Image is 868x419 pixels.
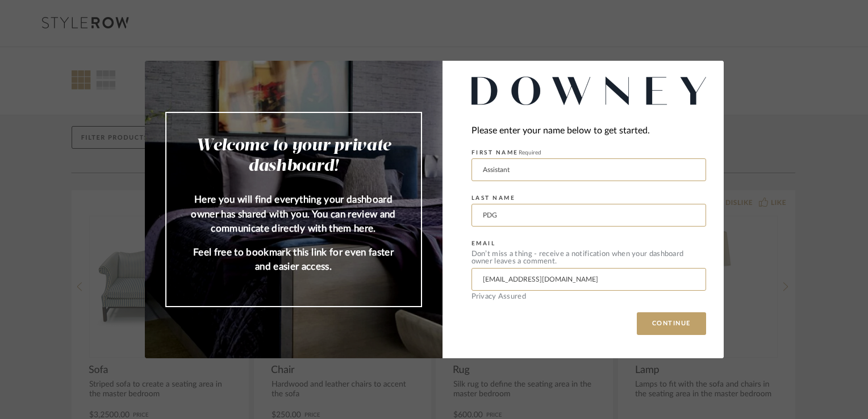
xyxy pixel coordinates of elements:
label: FIRST NAME [471,149,541,156]
h2: Welcome to your private dashboard! [189,136,398,177]
div: Don’t miss a thing - receive a notification when your dashboard owner leaves a comment. [471,250,706,265]
button: CONTINUE [637,312,706,335]
p: Feel free to bookmark this link for even faster and easier access. [189,245,398,274]
label: EMAIL [471,240,496,247]
span: Required [519,150,541,156]
input: Enter Last Name [471,204,706,227]
p: Here you will find everything your dashboard owner has shared with you. You can review and commun... [189,192,398,236]
label: LAST NAME [471,195,516,202]
div: Privacy Assured [471,293,706,300]
input: Enter Email [471,268,706,291]
input: Enter First Name [471,158,706,181]
div: Please enter your name below to get started. [471,123,706,139]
